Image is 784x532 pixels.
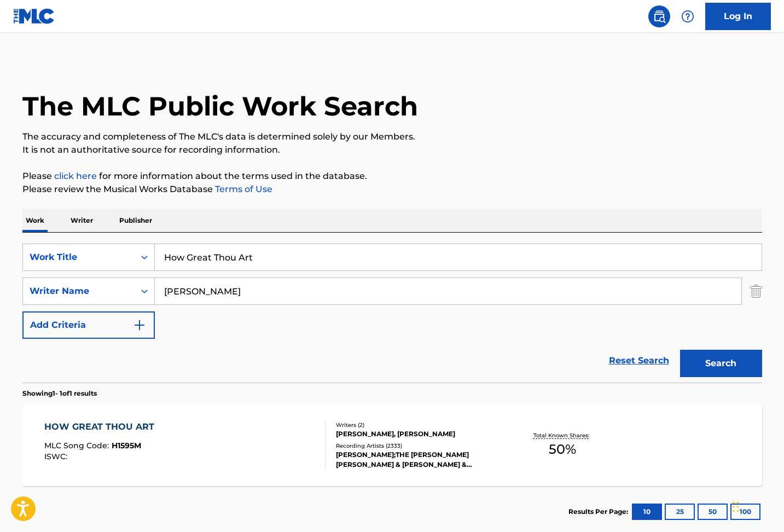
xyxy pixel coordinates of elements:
[22,244,762,383] form: Search Form
[680,350,762,377] button: Search
[116,209,155,232] p: Publisher
[22,209,48,232] p: Work
[533,431,592,440] p: Total Known Shares:
[22,311,155,339] button: Add Criteria
[549,440,576,459] span: 50 %
[681,10,694,23] img: help
[698,504,728,520] button: 50
[22,130,762,143] p: The accuracy and completeness of The MLC's data is determined solely by our Members.
[677,5,699,27] div: Help
[22,90,418,123] h1: The MLC Public Work Search
[67,209,96,232] p: Writer
[750,277,762,305] img: Delete Criterion
[30,285,128,298] div: Writer Name
[13,8,55,24] img: MLC Logo
[653,10,666,23] img: search
[733,490,739,523] div: Drag
[336,421,501,429] div: Writers ( 2 )
[705,3,771,30] a: Log In
[22,389,97,398] p: Showing 1 - 1 of 1 results
[22,183,762,196] p: Please review the Musical Works Database
[729,479,784,532] iframe: Chat Widget
[44,420,160,433] div: HOW GREAT THOU ART
[44,441,112,450] span: MLC Song Code :
[632,504,662,520] button: 10
[30,251,128,264] div: Work Title
[44,452,70,461] span: ISWC :
[22,404,762,486] a: HOW GREAT THOU ARTMLC Song Code:H1595MISWC:Writers (2)[PERSON_NAME], [PERSON_NAME]Recording Artis...
[336,429,501,439] div: [PERSON_NAME], [PERSON_NAME]
[568,507,631,517] p: Results Per Page:
[133,319,146,332] img: 9d2ae6d4665cec9f34b9.svg
[665,504,695,520] button: 25
[54,171,97,181] a: click here
[112,441,141,450] span: H1595M
[22,170,762,183] p: Please for more information about the terms used in the database.
[213,184,272,194] a: Terms of Use
[22,143,762,157] p: It is not an authoritative source for recording information.
[336,450,501,470] div: [PERSON_NAME];THE [PERSON_NAME] [PERSON_NAME] & [PERSON_NAME] & [PERSON_NAME], [PERSON_NAME], THE...
[603,349,675,373] a: Reset Search
[648,5,670,27] a: Public Search
[336,442,501,450] div: Recording Artists ( 2333 )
